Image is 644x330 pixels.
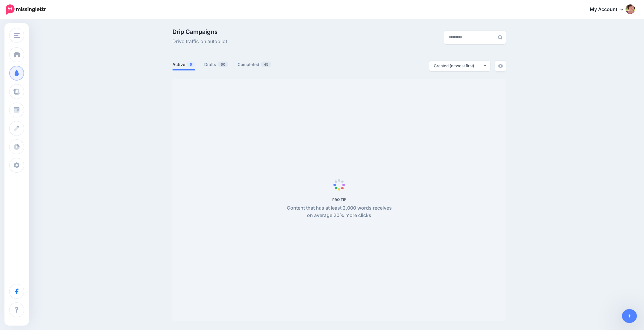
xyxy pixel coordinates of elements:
[172,61,195,68] a: Active6
[283,204,395,220] p: Content that has at least 2,000 words receives on average 20% more clicks
[498,35,502,40] img: search-grey-6.png
[14,33,20,38] img: menu.png
[172,29,227,35] span: Drip Campaigns
[172,38,227,45] span: Drive traffic on autopilot
[6,4,46,15] img: Missinglettr
[429,61,490,71] button: Created (newest first)
[238,61,272,68] a: Completed45
[434,63,483,69] div: Created (newest first)
[204,61,229,68] a: Drafts60
[261,62,271,67] span: 45
[283,197,395,202] h5: PRO TIP
[498,64,503,68] img: settings-grey.png
[218,62,228,67] span: 60
[187,62,195,67] span: 6
[584,2,635,17] a: My Account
